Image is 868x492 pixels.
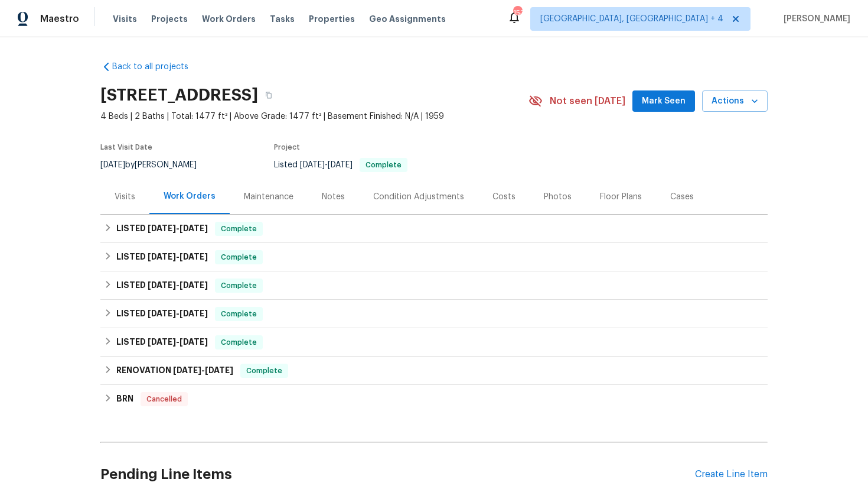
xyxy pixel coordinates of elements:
[116,279,208,293] h6: LISTED
[100,215,768,243] div: LISTED [DATE]-[DATE]Complete
[148,309,176,318] span: [DATE]
[540,13,723,25] span: [GEOGRAPHIC_DATA], [GEOGRAPHIC_DATA] + 4
[216,308,262,320] span: Complete
[695,469,768,480] div: Create Line Item
[100,385,768,413] div: BRN Cancelled
[258,85,279,106] button: Copy Address
[369,13,446,25] span: Geo Assignments
[513,7,521,19] div: 153
[148,253,208,261] span: -
[100,89,258,101] h2: [STREET_ADDRESS]
[550,95,625,107] span: Not seen [DATE]
[100,357,768,385] div: RENOVATION [DATE]-[DATE]Complete
[116,392,133,406] h6: BRN
[205,366,233,374] span: [DATE]
[216,223,262,235] span: Complete
[116,364,233,378] h6: RENOVATION
[270,15,295,23] span: Tasks
[148,338,208,346] span: -
[216,280,262,292] span: Complete
[100,144,152,151] span: Last Visit Date
[148,281,176,289] span: [DATE]
[148,281,208,289] span: -
[100,300,768,328] div: LISTED [DATE]-[DATE]Complete
[180,338,208,346] span: [DATE]
[642,94,686,109] span: Mark Seen
[274,161,407,169] span: Listed
[148,338,176,346] span: [DATE]
[322,191,345,203] div: Notes
[148,253,176,261] span: [DATE]
[180,224,208,232] span: [DATE]
[300,161,325,169] span: [DATE]
[100,61,214,73] a: Back to all projects
[328,161,353,169] span: [DATE]
[164,190,216,202] div: Work Orders
[116,222,208,236] h6: LISTED
[148,224,208,232] span: -
[113,13,137,25] span: Visits
[100,243,768,271] div: LISTED [DATE]-[DATE]Complete
[702,90,768,112] button: Actions
[100,271,768,300] div: LISTED [DATE]-[DATE]Complete
[173,366,201,374] span: [DATE]
[116,250,208,264] h6: LISTED
[544,191,572,203] div: Photos
[242,365,287,377] span: Complete
[712,94,758,109] span: Actions
[361,161,406,169] span: Complete
[116,335,208,349] h6: LISTED
[300,161,353,169] span: -
[148,309,208,318] span: -
[180,253,208,261] span: [DATE]
[244,191,293,203] div: Maintenance
[492,191,515,203] div: Costs
[216,251,262,263] span: Complete
[180,281,208,289] span: [DATE]
[115,191,135,203] div: Visits
[632,90,695,112] button: Mark Seen
[142,393,187,405] span: Cancelled
[40,13,79,25] span: Maestro
[309,13,355,25] span: Properties
[100,111,528,122] span: 4 Beds | 2 Baths | Total: 1477 ft² | Above Grade: 1477 ft² | Basement Finished: N/A | 1959
[274,144,300,151] span: Project
[100,158,211,172] div: by [PERSON_NAME]
[373,191,464,203] div: Condition Adjustments
[148,224,176,232] span: [DATE]
[100,328,768,357] div: LISTED [DATE]-[DATE]Complete
[100,161,125,169] span: [DATE]
[116,307,208,321] h6: LISTED
[202,13,256,25] span: Work Orders
[173,366,233,374] span: -
[151,13,188,25] span: Projects
[180,309,208,318] span: [DATE]
[670,191,694,203] div: Cases
[779,13,850,25] span: [PERSON_NAME]
[216,336,262,348] span: Complete
[600,191,642,203] div: Floor Plans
